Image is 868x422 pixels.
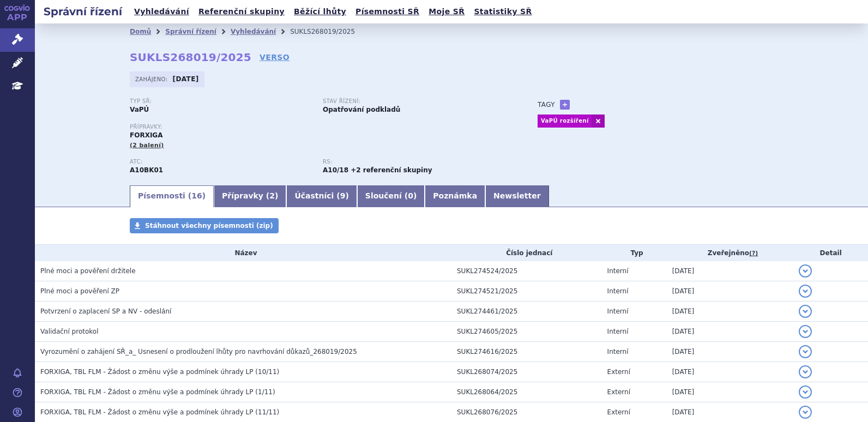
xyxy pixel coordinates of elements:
td: SUKL274524/2025 [451,261,602,281]
span: 0 [408,191,413,200]
strong: +2 referenční skupiny [351,166,432,174]
td: [DATE] [667,302,794,322]
strong: [DATE] [173,75,199,83]
a: Sloučení (0) [357,185,425,207]
td: SUKL274521/2025 [451,281,602,302]
a: Správní řízení [165,28,216,35]
button: detail [799,285,812,298]
span: Externí [607,388,630,396]
span: Plné moci a pověření držitele [40,267,136,275]
td: [DATE] [667,342,794,362]
strong: SUKLS268019/2025 [130,51,251,64]
th: Detail [793,245,868,261]
a: Písemnosti SŘ [352,4,423,19]
a: Statistiky SŘ [471,4,535,19]
p: Typ SŘ: [130,98,312,105]
th: Číslo jednací [451,245,602,261]
span: FORXIGA [130,131,163,139]
td: SUKL274461/2025 [451,302,602,322]
td: SUKL274605/2025 [451,322,602,342]
a: Poznámka [425,185,485,207]
li: SUKLS268019/2025 [290,23,369,40]
span: Stáhnout všechny písemnosti (zip) [145,222,273,230]
span: Validační protokol [40,328,99,335]
td: SUKL274616/2025 [451,342,602,362]
a: VERSO [260,52,290,63]
strong: VaPÚ [130,106,149,113]
a: Referenční skupiny [195,4,288,19]
a: Účastníci (9) [286,185,357,207]
span: FORXIGA, TBL FLM - Žádost o změnu výše a podmínek úhrady LP (11/11) [40,408,279,416]
h3: Tagy [538,98,555,111]
span: Interní [607,308,629,315]
span: FORXIGA, TBL FLM - Žádost o změnu výše a podmínek úhrady LP (10/11) [40,368,279,376]
span: Interní [607,267,629,275]
td: [DATE] [667,382,794,402]
span: Externí [607,408,630,416]
button: detail [799,365,812,378]
strong: empagliflozin, dapagliflozin, kapagliflozin [323,166,348,174]
a: + [560,100,570,110]
span: 2 [269,191,275,200]
td: [DATE] [667,322,794,342]
th: Název [35,245,451,261]
a: Písemnosti (16) [130,185,214,207]
span: Plné moci a pověření ZP [40,287,119,295]
button: detail [799,345,812,358]
a: Domů [130,28,151,35]
span: 16 [191,191,202,200]
span: Zahájeno: [135,75,170,83]
a: Newsletter [485,185,549,207]
td: SUKL268074/2025 [451,362,602,382]
strong: DAPAGLIFLOZIN [130,166,163,174]
th: Zveřejněno [667,245,794,261]
button: detail [799,385,812,399]
span: Potvrzení o zaplacení SP a NV - odeslání [40,308,171,315]
button: detail [799,325,812,338]
span: 9 [340,191,346,200]
a: Běžící lhůty [291,4,349,19]
td: [DATE] [667,281,794,302]
td: SUKL268064/2025 [451,382,602,402]
span: Externí [607,368,630,376]
td: [DATE] [667,261,794,281]
strong: Opatřování podkladů [323,106,400,113]
button: detail [799,406,812,419]
th: Typ [602,245,667,261]
span: Interní [607,348,629,355]
abbr: (?) [749,250,758,257]
a: Vyhledávání [131,4,192,19]
p: ATC: [130,159,312,165]
h2: Správní řízení [35,4,131,19]
td: [DATE] [667,362,794,382]
a: VaPÚ rozšíření [538,114,592,128]
p: RS: [323,159,505,165]
span: Interní [607,328,629,335]
a: Moje SŘ [425,4,468,19]
span: (2 balení) [130,142,164,149]
span: Vyrozumění o zahájení SŘ_a_ Usnesení o prodloužení lhůty pro navrhování důkazů_268019/2025 [40,348,357,355]
span: Interní [607,287,629,295]
p: Přípravky: [130,124,516,130]
button: detail [799,305,812,318]
a: Stáhnout všechny písemnosti (zip) [130,218,279,233]
button: detail [799,264,812,278]
a: Vyhledávání [231,28,276,35]
a: Přípravky (2) [214,185,286,207]
p: Stav řízení: [323,98,505,105]
span: FORXIGA, TBL FLM - Žádost o změnu výše a podmínek úhrady LP (1/11) [40,388,275,396]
